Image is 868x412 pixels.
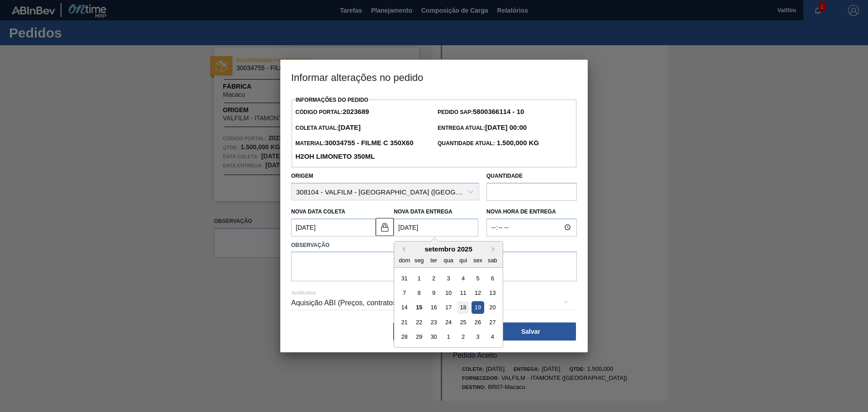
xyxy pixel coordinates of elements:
[379,222,390,232] img: locked
[295,140,413,160] span: Material:
[492,246,498,252] button: Next Month
[457,301,469,313] div: Choose quinta-feira, 18 de setembro de 2025
[394,208,453,215] label: Nova Data Entrega
[413,254,425,266] div: seg
[438,109,524,115] span: Pedido SAP:
[398,331,410,343] div: Choose domingo, 28 de setembro de 2025
[413,287,425,299] div: Choose segunda-feira, 8 de setembro de 2025
[376,218,394,236] button: locked
[472,287,484,299] div: Choose sexta-feira, 12 de setembro de 2025
[473,108,524,115] strong: 5800366114 - 10
[338,123,361,131] strong: [DATE]
[438,140,539,147] span: Quantidade Atual:
[398,254,410,266] div: dom
[291,218,376,237] input: dd/mm/yyyy
[296,97,368,103] label: Informações do Pedido
[485,123,527,131] strong: [DATE] 00:00
[428,301,440,313] div: Choose terça-feira, 16 de setembro de 2025
[442,316,454,328] div: Choose quarta-feira, 24 de setembro de 2025
[442,272,454,284] div: Choose quarta-feira, 3 de setembro de 2025
[398,272,410,284] div: Choose domingo, 31 de agosto de 2025
[413,316,425,328] div: Choose segunda-feira, 22 de setembro de 2025
[486,322,576,341] button: Salvar
[394,218,478,237] input: dd/mm/yyyy
[280,60,588,94] h3: Informar alterações no pedido
[291,173,313,179] label: Origem
[394,245,503,253] div: setembro 2025
[486,331,499,343] div: Choose sábado, 4 de outubro de 2025
[457,254,469,266] div: qui
[428,254,440,266] div: ter
[472,301,484,313] div: Choose sexta-feira, 19 de setembro de 2025
[413,272,425,284] div: Choose segunda-feira, 1 de setembro de 2025
[486,205,577,218] label: Nova Hora de Entrega
[343,108,369,115] strong: 2023689
[413,301,425,313] div: Choose segunda-feira, 15 de setembro de 2025
[486,301,499,313] div: Choose sábado, 20 de setembro de 2025
[413,331,425,343] div: Choose segunda-feira, 29 de setembro de 2025
[472,254,484,266] div: sex
[486,173,523,179] label: Quantidade
[472,272,484,284] div: Choose sexta-feira, 5 de setembro de 2025
[495,139,539,147] strong: 1.500,000 KG
[428,331,440,343] div: Choose terça-feira, 30 de setembro de 2025
[442,331,454,343] div: Choose quarta-feira, 1 de outubro de 2025
[438,125,527,131] span: Entrega Atual:
[486,287,499,299] div: Choose sábado, 13 de setembro de 2025
[457,272,469,284] div: Choose quinta-feira, 4 de setembro de 2025
[486,254,499,266] div: sab
[428,287,440,299] div: Choose terça-feira, 9 de setembro de 2025
[486,316,499,328] div: Choose sábado, 27 de setembro de 2025
[472,331,484,343] div: Choose sexta-feira, 3 de outubro de 2025
[442,254,454,266] div: qua
[398,287,410,299] div: Choose domingo, 7 de setembro de 2025
[457,287,469,299] div: Choose quinta-feira, 11 de setembro de 2025
[291,208,345,215] label: Nova Data Coleta
[457,316,469,328] div: Choose quinta-feira, 25 de setembro de 2025
[295,109,369,115] span: Código Portal:
[295,139,413,160] strong: 30034755 - FILME C 350X60 H2OH LIMONETO 350ML
[397,270,500,344] div: month 2025-09
[486,272,499,284] div: Choose sábado, 6 de setembro de 2025
[472,316,484,328] div: Choose sexta-feira, 26 de setembro de 2025
[457,331,469,343] div: Choose quinta-feira, 2 de outubro de 2025
[291,290,577,316] div: Aquisição ABI (Preços, contratos, etc.)
[291,239,577,252] label: Observação
[398,301,410,313] div: Choose domingo, 14 de setembro de 2025
[399,246,405,252] button: Previous Month
[428,316,440,328] div: Choose terça-feira, 23 de setembro de 2025
[393,322,484,341] button: Fechar
[442,287,454,299] div: Choose quarta-feira, 10 de setembro de 2025
[442,301,454,313] div: Choose quarta-feira, 17 de setembro de 2025
[428,272,440,284] div: Choose terça-feira, 2 de setembro de 2025
[295,125,360,131] span: Coleta Atual:
[398,316,410,328] div: Choose domingo, 21 de setembro de 2025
